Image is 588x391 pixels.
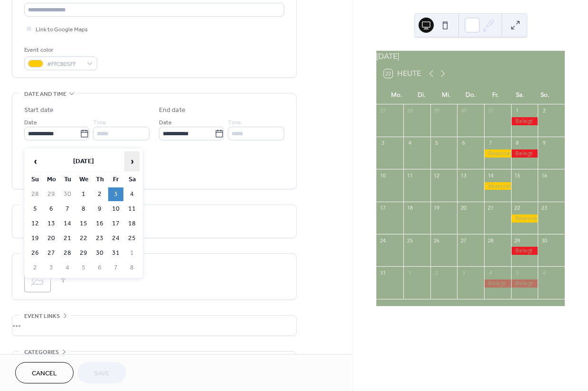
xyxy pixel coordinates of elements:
div: 24 [379,237,386,244]
div: 29 [433,107,440,114]
div: 22 [514,205,521,212]
div: [DATE] [376,51,565,62]
div: Sa. [508,85,532,104]
td: 6 [44,202,59,216]
span: Categories [24,347,59,357]
div: Reserviert [484,182,511,190]
td: 26 [28,246,43,260]
div: 3 [460,269,467,276]
div: 21 [487,205,494,212]
div: 16 [541,172,548,179]
div: 14 [487,172,494,179]
div: 7 [487,140,494,147]
div: 31 [379,269,386,276]
div: ; [24,266,51,292]
div: 15 [514,172,521,179]
td: 18 [124,217,140,231]
td: 10 [108,202,123,216]
th: Tu [60,173,75,186]
div: Mi. [434,85,458,104]
div: Belegt [511,279,538,288]
td: 5 [28,202,43,216]
td: 4 [60,261,75,275]
button: 22Heute [381,67,424,80]
span: Cancel [32,369,57,379]
div: 2 [541,107,548,114]
div: Reserviert [484,149,511,158]
th: Mo [44,173,59,186]
div: 6 [541,269,548,276]
td: 23 [92,232,107,245]
div: 30 [460,107,467,114]
td: 19 [28,232,43,245]
div: 9 [541,140,548,147]
div: 25 [406,237,413,244]
td: 4 [124,187,140,201]
td: 13 [44,217,59,231]
td: 8 [124,261,140,275]
span: ‹ [28,152,42,171]
div: Di. [409,85,433,104]
div: So. [532,85,557,104]
div: Mo. [384,85,409,104]
td: 1 [124,246,140,260]
div: 5 [433,140,440,147]
td: 24 [108,232,123,245]
div: ••• [12,352,296,372]
td: 1 [76,187,91,201]
div: 28 [487,237,494,244]
td: 22 [76,232,91,245]
div: Fr. [483,85,508,104]
td: 29 [44,187,59,201]
span: #FFCB05FF [47,59,82,69]
div: End date [159,105,186,115]
div: Start date [24,105,54,115]
div: 28 [406,107,413,114]
th: Th [92,173,107,186]
div: 2 [433,269,440,276]
td: 16 [92,217,107,231]
div: Belegt [484,279,511,288]
span: Date [159,118,172,128]
td: 2 [92,187,107,201]
div: 4 [487,269,494,276]
div: 11 [406,172,413,179]
a: Cancel [15,362,74,383]
div: 23 [541,205,548,212]
td: 3 [108,187,123,201]
div: 31 [487,107,494,114]
span: Event links [24,311,60,321]
td: 7 [60,202,75,216]
div: 4 [406,140,413,147]
span: Date and time [24,89,66,99]
div: 13 [460,172,467,179]
td: 5 [76,261,91,275]
td: 17 [108,217,123,231]
td: 3 [44,261,59,275]
span: Time [93,118,106,128]
td: 30 [60,187,75,201]
div: Do. [458,85,483,104]
td: 15 [76,217,91,231]
td: 8 [76,202,91,216]
div: 1 [514,107,521,114]
div: 8 [514,140,521,147]
td: 2 [28,261,43,275]
td: 20 [44,232,59,245]
td: 9 [92,202,107,216]
td: 21 [60,232,75,245]
span: Date [24,118,37,128]
div: Belegt [511,117,538,125]
div: 18 [406,205,413,212]
th: Sa [124,173,140,186]
div: Belegt [511,247,538,255]
div: 3 [379,140,386,147]
th: Fr [108,173,123,186]
td: 25 [124,232,140,245]
div: 12 [433,172,440,179]
span: Link to Google Maps [36,25,88,35]
div: 20 [460,205,467,212]
td: 14 [60,217,75,231]
span: Time [228,118,241,128]
div: 26 [433,237,440,244]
